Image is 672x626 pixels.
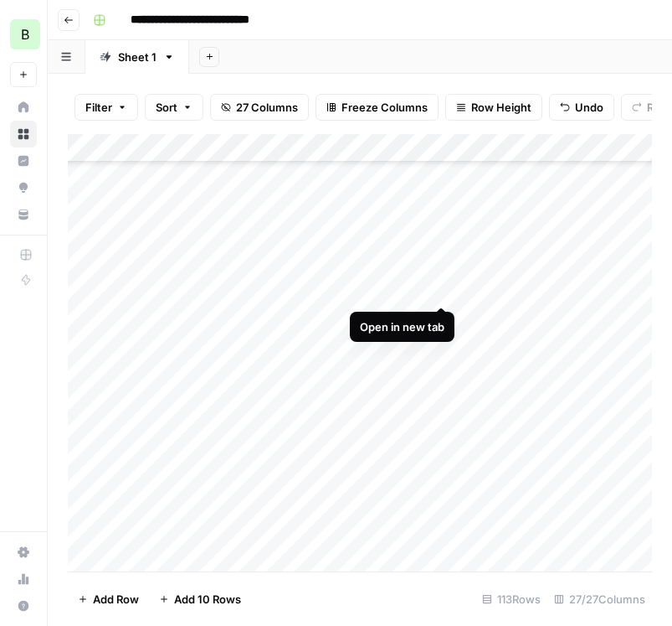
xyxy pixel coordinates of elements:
[236,99,298,116] span: 27 Columns
[93,591,139,608] span: Add Row
[315,94,439,121] button: Freeze Columns
[10,174,37,201] a: Opportunities
[10,13,37,55] button: Workspace: Blindspot
[10,201,37,228] a: Your Data
[85,99,112,116] span: Filter
[156,99,177,116] span: Sort
[547,586,652,613] div: 27/27 Columns
[10,566,37,592] a: Usage
[118,49,156,65] div: Sheet 1
[549,94,614,121] button: Undo
[10,121,37,147] a: Browse
[10,539,37,566] a: Settings
[341,99,428,116] span: Freeze Columns
[471,99,531,116] span: Row Height
[85,40,189,74] a: Sheet 1
[210,94,309,121] button: 27 Columns
[174,591,241,608] span: Add 10 Rows
[445,94,542,121] button: Row Height
[10,94,37,121] a: Home
[21,24,29,44] span: B
[74,94,138,121] button: Filter
[475,586,547,613] div: 113 Rows
[68,586,149,613] button: Add Row
[149,586,251,613] button: Add 10 Rows
[10,147,37,174] a: Insights
[145,94,203,121] button: Sort
[575,99,603,116] span: Undo
[10,592,37,619] button: Help + Support
[360,318,444,335] div: Open in new tab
